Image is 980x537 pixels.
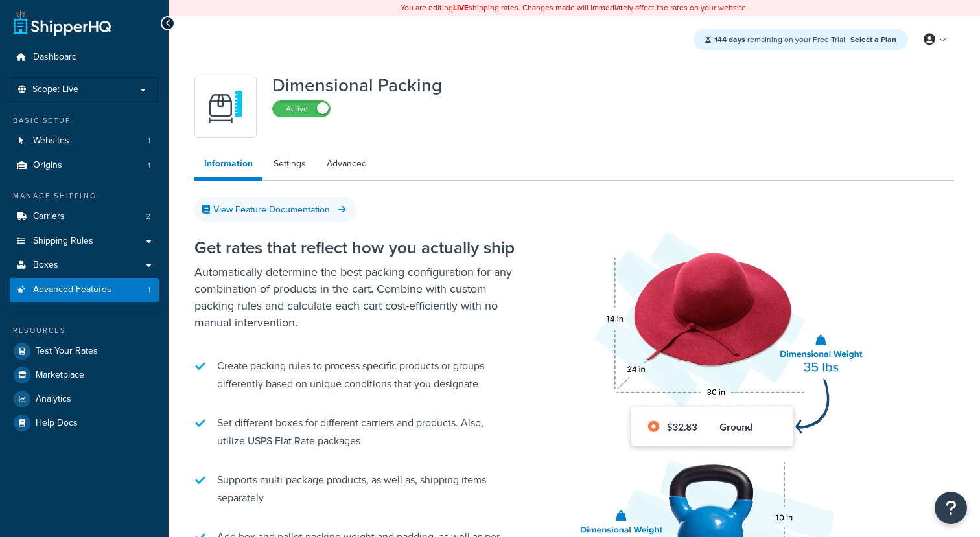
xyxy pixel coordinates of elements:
[10,278,159,302] a: Advanced Features1
[10,205,159,229] li: Carriers
[317,151,377,177] a: Advanced
[10,190,159,201] div: Manage Shipping
[10,339,159,363] a: Test Your Rates
[10,115,159,126] div: Basic Setup
[194,407,519,457] li: Set different boxes for different carriers and products. Also, utilize USPS Flat Rate packages
[36,394,71,405] span: Analytics
[10,411,159,435] a: Help Docs
[194,264,519,331] p: Automatically determine the best packing configuration for any combination of products in the car...
[10,363,159,387] a: Marketplace
[10,253,159,277] a: Boxes
[10,387,159,411] a: Analytics
[194,238,519,257] h2: Get rates that reflect how you actually ship
[148,160,150,171] span: 1
[36,346,98,357] span: Test Your Rates
[10,229,159,253] a: Shipping Rules
[850,34,896,45] a: Select a Plan
[33,135,69,146] span: Websites
[10,154,159,177] li: Origins
[272,76,442,95] h1: Dimensional Packing
[935,492,967,524] button: Open Resource Center
[194,197,356,222] a: View Feature Documentation
[32,84,78,95] span: Scope: Live
[273,101,330,117] label: Active
[714,34,745,45] strong: 144 days
[148,284,150,295] span: 1
[36,418,78,429] span: Help Docs
[10,278,159,302] li: Advanced Features
[33,160,62,171] span: Origins
[194,464,519,514] li: Supports multi-package products, as well as, shipping items separately
[714,34,847,45] span: remaining on your Free Trial
[453,2,469,14] b: LIVE
[10,129,159,153] a: Websites1
[148,135,150,146] span: 1
[36,370,84,381] span: Marketplace
[146,211,150,222] span: 2
[194,350,519,400] li: Create packing rules to process specific products or groups differently based on unique condition...
[10,205,159,229] a: Carriers2
[10,129,159,153] li: Websites
[10,45,159,69] a: Dashboard
[33,260,58,271] span: Boxes
[33,284,111,295] span: Advanced Features
[10,325,159,336] div: Resources
[33,211,65,222] span: Carriers
[33,236,93,247] span: Shipping Rules
[203,84,248,130] img: DTVBYsAAAAAASUVORK5CYII=
[194,151,262,181] a: Information
[10,154,159,177] a: Origins1
[264,151,316,177] a: Settings
[33,52,77,63] span: Dashboard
